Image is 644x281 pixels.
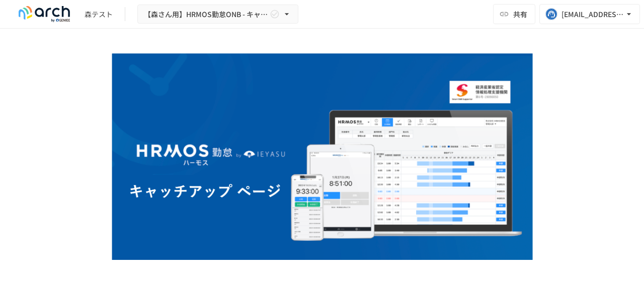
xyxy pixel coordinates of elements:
button: 共有 [493,4,535,24]
div: 森テスト [85,9,113,20]
span: 【森さん用】HRMOS勤怠ONB - キャッチアップ [144,8,268,21]
img: logo-default@2x-9cf2c760.svg [12,6,76,22]
button: [EMAIL_ADDRESS][DOMAIN_NAME] [539,4,640,24]
button: 【森さん用】HRMOS勤怠ONB - キャッチアップ [137,5,298,24]
span: 共有 [513,9,527,20]
img: BJKKeCQpXoJskXBox1WcmlAIxmsSe3lt0HW3HWAjxJd [112,53,533,262]
div: [EMAIL_ADDRESS][DOMAIN_NAME] [561,8,624,21]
